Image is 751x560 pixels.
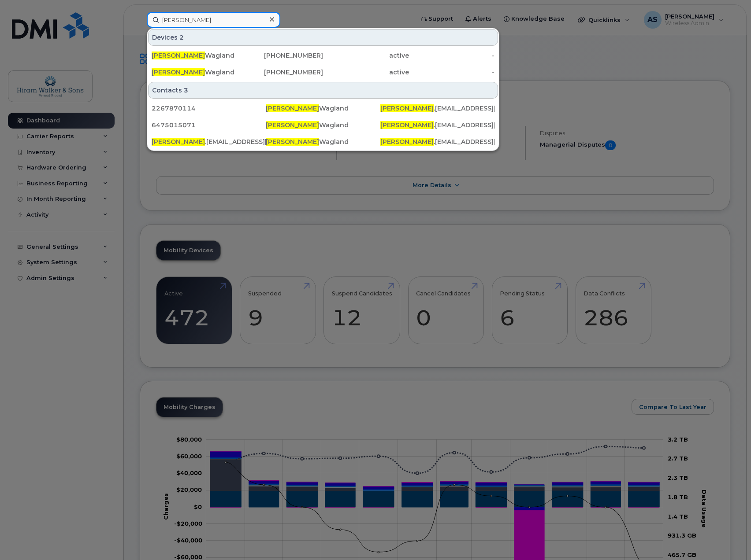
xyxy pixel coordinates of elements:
[148,48,498,63] a: [PERSON_NAME]Wagland[PHONE_NUMBER]active-
[266,137,380,146] div: Wagland
[380,138,434,146] span: [PERSON_NAME]
[184,86,188,95] span: 3
[152,137,266,146] div: .[EMAIL_ADDRESS][DOMAIN_NAME]
[152,104,266,113] div: 2267870114
[266,121,319,129] span: [PERSON_NAME]
[238,68,323,77] div: [PHONE_NUMBER]
[179,33,184,42] span: 2
[152,51,238,60] div: Wagland
[409,51,495,60] div: -
[148,117,498,133] a: 6475015071[PERSON_NAME]Wagland[PERSON_NAME].[EMAIL_ADDRESS][DOMAIN_NAME]
[266,138,319,146] span: [PERSON_NAME]
[148,82,498,99] div: Contacts
[148,134,498,150] a: [PERSON_NAME].[EMAIL_ADDRESS][DOMAIN_NAME][PERSON_NAME]Wagland[PERSON_NAME].[EMAIL_ADDRESS][DOMAI...
[148,100,498,116] a: 2267870114[PERSON_NAME]Wagland[PERSON_NAME].[EMAIL_ADDRESS][DOMAIN_NAME]
[152,138,205,146] span: [PERSON_NAME]
[323,68,409,77] div: active
[152,68,238,77] div: Wagland
[266,104,319,112] span: [PERSON_NAME]
[380,121,434,129] span: [PERSON_NAME]
[380,137,494,146] div: .[EMAIL_ADDRESS][DOMAIN_NAME]
[266,121,380,129] div: Wagland
[148,29,498,46] div: Devices
[409,68,495,77] div: -
[380,104,434,112] span: [PERSON_NAME]
[152,68,205,76] span: [PERSON_NAME]
[266,104,380,113] div: Wagland
[323,51,409,60] div: active
[152,52,205,59] span: [PERSON_NAME]
[148,64,498,80] a: [PERSON_NAME]Wagland[PHONE_NUMBER]active-
[238,51,323,60] div: [PHONE_NUMBER]
[380,104,494,113] div: .[EMAIL_ADDRESS][DOMAIN_NAME]
[152,121,266,129] div: 6475015071
[380,121,494,129] div: .[EMAIL_ADDRESS][DOMAIN_NAME]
